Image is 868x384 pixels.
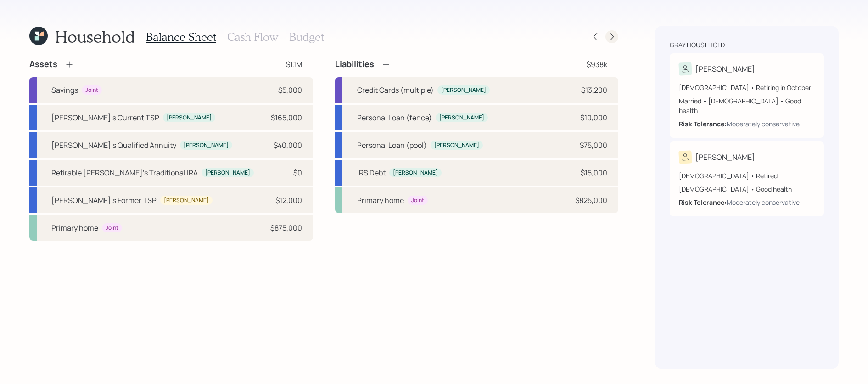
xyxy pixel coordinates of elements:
div: $75,000 [580,140,607,151]
h3: Budget [289,30,324,44]
div: [PERSON_NAME]'s Former TSP [51,195,157,206]
div: Personal Loan (fence) [357,112,432,123]
div: $938k [587,59,607,70]
div: $1.1M [286,59,302,70]
div: Joint [85,86,98,94]
div: Joint [411,197,424,204]
h3: Balance Sheet [146,30,216,44]
h4: Liabilities [335,59,374,69]
div: $165,000 [271,112,302,123]
div: $13,200 [581,85,607,96]
div: [PERSON_NAME]'s Current TSP [51,112,159,123]
div: [DEMOGRAPHIC_DATA] • Retiring in October [679,83,815,92]
div: [PERSON_NAME] [434,141,479,149]
b: Risk Tolerance: [679,198,727,207]
div: [PERSON_NAME] [695,152,755,163]
div: $15,000 [581,167,607,178]
div: Retirable [PERSON_NAME]'s Traditional IRA [51,167,198,178]
div: $0 [293,167,302,178]
div: Moderately conservative [727,198,800,207]
div: [PERSON_NAME] [393,169,438,177]
div: Savings [51,85,78,96]
div: Primary home [51,222,98,233]
div: [DEMOGRAPHIC_DATA] • Good health [679,184,815,194]
div: [PERSON_NAME] [439,114,484,122]
div: Joint [106,224,118,232]
div: IRS Debt [357,167,386,178]
div: [DEMOGRAPHIC_DATA] • Retired [679,171,815,181]
div: [PERSON_NAME] [441,86,486,94]
div: Primary home [357,195,404,206]
div: Moderately conservative [727,119,800,129]
h3: Cash Flow [227,30,278,44]
div: [PERSON_NAME] [167,114,212,122]
div: $825,000 [575,195,607,206]
div: $875,000 [270,222,302,233]
div: [PERSON_NAME]'s Qualified Annuity [51,140,176,151]
div: [PERSON_NAME] [205,169,250,177]
div: $10,000 [580,112,607,123]
div: $40,000 [274,140,302,151]
div: Gray household [670,40,725,50]
div: $5,000 [278,85,302,96]
div: [PERSON_NAME] [164,197,209,204]
h4: Assets [29,59,57,69]
div: [PERSON_NAME] [184,141,229,149]
div: Personal Loan (pool) [357,140,427,151]
div: $12,000 [275,195,302,206]
div: [PERSON_NAME] [695,63,755,74]
div: Credit Cards (multiple) [357,85,434,96]
div: Married • [DEMOGRAPHIC_DATA] • Good health [679,96,815,115]
h1: Household [55,27,135,46]
b: Risk Tolerance: [679,119,727,128]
